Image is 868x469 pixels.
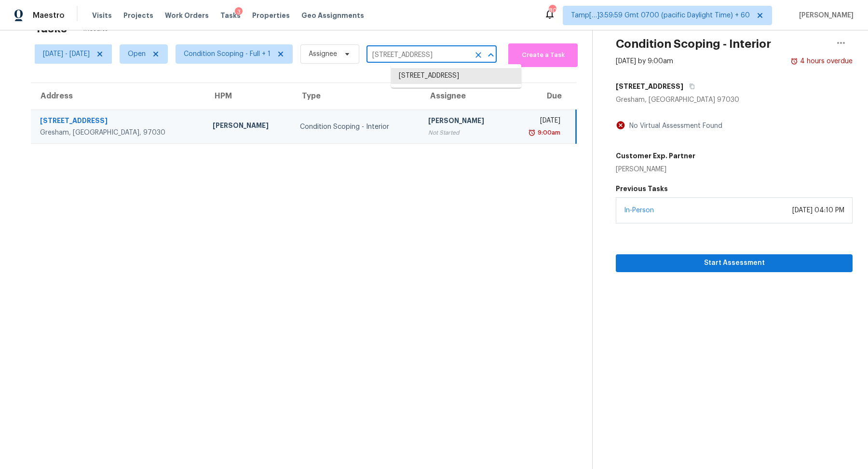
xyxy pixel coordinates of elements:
span: Condition Scoping - Full + 1 [184,49,271,59]
h5: [STREET_ADDRESS] [616,82,683,91]
span: Properties [252,11,290,20]
img: Artifact Not Present Icon [616,120,625,130]
div: [PERSON_NAME] [428,116,500,128]
span: [PERSON_NAME] [795,11,854,20]
th: HPM [205,83,292,110]
h2: Condition Scoping - Interior [616,39,771,49]
button: Copy Address [683,78,696,95]
button: Create a Task [508,43,578,67]
div: [DATE] [515,116,560,128]
input: Search by address [366,48,470,63]
li: [STREET_ADDRESS] [391,68,521,84]
span: Visits [92,11,112,20]
h5: Customer Exp. Partner [616,151,695,161]
img: Overdue Alarm Icon [790,56,798,66]
span: Tamp[…]3:59:59 Gmt 0700 (pacific Daylight Time) + 60 [571,11,750,20]
span: Start Assessment [624,257,845,269]
div: Gresham, [GEOGRAPHIC_DATA] 97030 [616,95,853,105]
div: Gresham, [GEOGRAPHIC_DATA], 97030 [40,128,197,138]
div: [DATE] by 9:00am [616,56,673,66]
div: [STREET_ADDRESS] [40,116,197,128]
span: Tasks [220,12,241,19]
span: Projects [123,11,153,20]
div: [PERSON_NAME] [213,121,285,133]
img: Overdue Alarm Icon [528,128,536,138]
button: Close [484,48,498,62]
th: Assignee [420,83,508,110]
span: Geo Assignments [301,11,364,20]
h2: Tasks [35,24,67,33]
div: Condition Scoping - Interior [300,122,413,132]
span: Create a Task [513,50,573,61]
div: [PERSON_NAME] [616,165,695,174]
div: [DATE] 04:10 PM [792,206,844,215]
span: Work Orders [165,11,209,20]
div: 805 [549,6,556,15]
span: Assignee [309,49,337,59]
div: 3 [235,7,243,17]
span: Open [128,49,146,59]
th: Due [508,83,576,110]
a: In-Person [624,207,654,214]
div: 4 hours overdue [798,56,853,66]
th: Address [31,83,205,110]
div: Not Started [428,128,500,138]
div: 9:00am [536,128,560,138]
div: No Virtual Assessment Found [625,121,722,131]
th: Type [292,83,420,110]
button: Clear [472,48,485,62]
button: Start Assessment [616,254,853,272]
h5: Previous Tasks [616,184,853,193]
span: [DATE] - [DATE] [43,49,90,59]
span: Maestro [33,11,65,20]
